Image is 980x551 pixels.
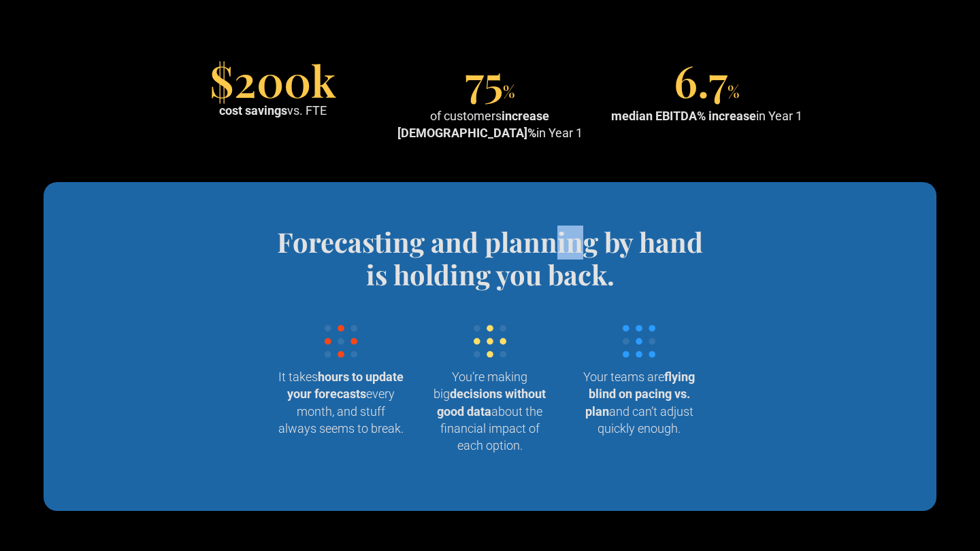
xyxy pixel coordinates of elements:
strong: hours to update your forecasts [287,370,404,401]
p: You’re making big about the financial impact of each option. [426,368,553,454]
strong: decisions without good data [437,387,546,418]
span: 6.7 [674,51,728,109]
p: It takes every month, and stuff always seems to break. [277,368,404,437]
span: 75 [465,51,503,109]
p: Your teams are and can’t adjust quickly enough. [576,368,703,437]
h4: Forecasting and planning by hand is holding you back. [266,226,714,291]
span: % [728,80,740,102]
div: $200k [210,64,336,96]
div: vs. FTE [219,102,327,119]
div: of customers in Year 1 [387,107,593,141]
strong: cost savings [219,103,287,118]
strong: median EBITDA% increase [611,109,756,123]
strong: flying blind on pacing vs. plan [585,370,696,418]
span: % [503,80,515,102]
div: in Year 1 [611,107,802,124]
